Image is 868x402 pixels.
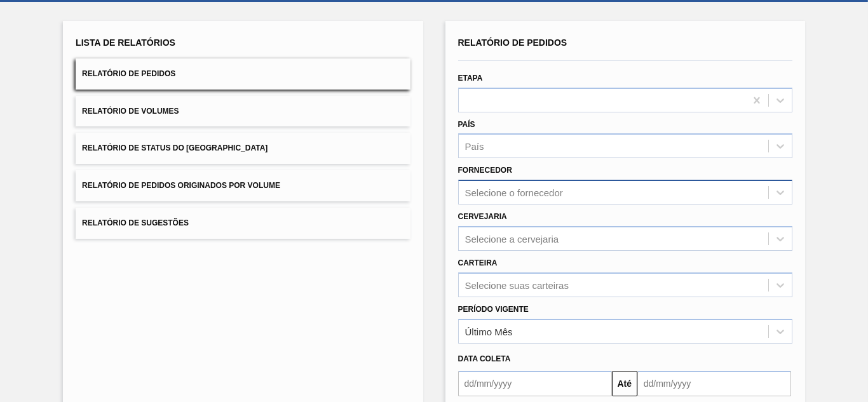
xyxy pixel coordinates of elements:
[76,37,175,48] span: Lista de Relatórios
[458,212,507,221] label: Cervejaria
[82,218,189,227] span: Relatório de Sugestões
[76,208,410,239] button: Relatório de Sugestões
[76,133,410,164] button: Relatório de Status do [GEOGRAPHIC_DATA]
[76,170,410,201] button: Relatório de Pedidos Originados por Volume
[465,279,569,290] div: Selecione suas carteiras
[458,120,475,129] label: País
[82,107,179,116] span: Relatório de Volumes
[465,233,559,244] div: Selecione a cervejaria
[458,371,612,396] input: dd/mm/yyyy
[465,326,513,337] div: Último Mês
[465,141,484,152] div: País
[458,37,567,48] span: Relatório de Pedidos
[458,258,498,267] label: Carteira
[458,354,511,363] span: Data coleta
[458,74,483,83] label: Etapa
[76,96,410,127] button: Relatório de Volumes
[458,166,512,175] label: Fornecedor
[76,58,410,90] button: Relatório de Pedidos
[465,187,563,198] div: Selecione o fornecedor
[458,305,529,314] label: Período Vigente
[82,69,175,78] span: Relatório de Pedidos
[612,371,637,396] button: Até
[82,144,268,152] span: Relatório de Status do [GEOGRAPHIC_DATA]
[637,371,791,396] input: dd/mm/yyyy
[82,181,280,190] span: Relatório de Pedidos Originados por Volume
